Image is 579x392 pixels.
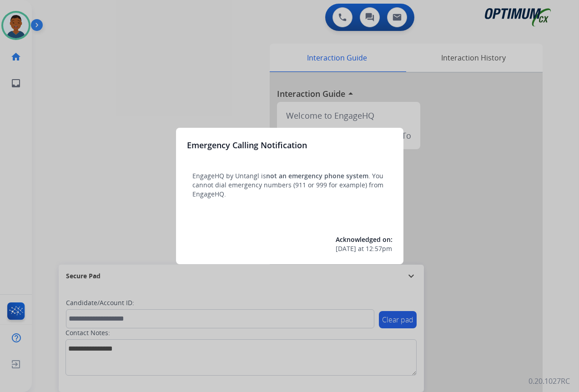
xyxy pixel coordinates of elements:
[187,139,307,151] h3: Emergency Calling Notification
[366,244,392,253] span: 12:57pm
[336,244,356,253] span: [DATE]
[336,244,393,253] div: at
[529,376,570,387] p: 0.20.1027RC
[192,171,387,199] p: EngageHQ by Untangl is . You cannot dial emergency numbers (911 or 999 for example) from EngageHQ.
[266,171,368,180] span: not an emergency phone system
[336,235,393,244] span: Acknowledged on:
